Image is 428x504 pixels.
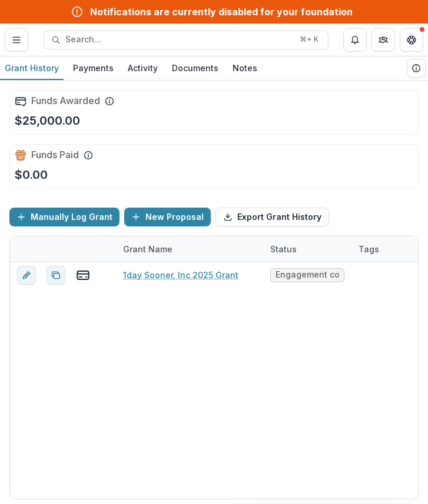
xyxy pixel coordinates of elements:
[116,236,263,262] div: Grant Name
[44,31,329,49] button: Search...
[31,95,100,106] h2: Funds Awarded
[68,59,118,76] div: Payments
[297,33,321,46] div: ⌘ + K
[371,28,395,52] button: Partners
[17,266,36,285] button: edit
[263,243,304,255] div: Status
[47,266,65,285] button: Duplicate proposal
[15,112,80,129] p: $25,000.00
[167,59,223,76] div: Documents
[215,208,329,226] button: Export Grant History
[228,57,262,80] a: Notes
[9,208,120,226] button: Manually Log Grant
[31,149,79,161] h2: Funds Paid
[116,243,180,255] div: Grant Name
[123,57,162,80] a: Activity
[276,270,339,280] span: Engagement completed
[343,28,367,52] button: Notifications
[407,59,426,78] button: View Grantee Details
[15,166,48,183] p: $0.00
[263,236,351,262] div: Status
[123,59,162,76] div: Activity
[76,268,90,282] button: view-payments
[400,28,423,52] button: Get Help
[65,35,293,45] span: Search...
[167,57,223,80] a: Documents
[351,243,386,255] div: Tags
[123,269,238,281] a: 1day Sooner, Inc 2025 Grant
[5,28,28,52] button: Toggle Menu
[90,5,353,19] div: Notifications are currently disabled for your foundation
[68,57,118,80] a: Payments
[228,59,262,76] div: Notes
[124,208,211,226] button: New Proposal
